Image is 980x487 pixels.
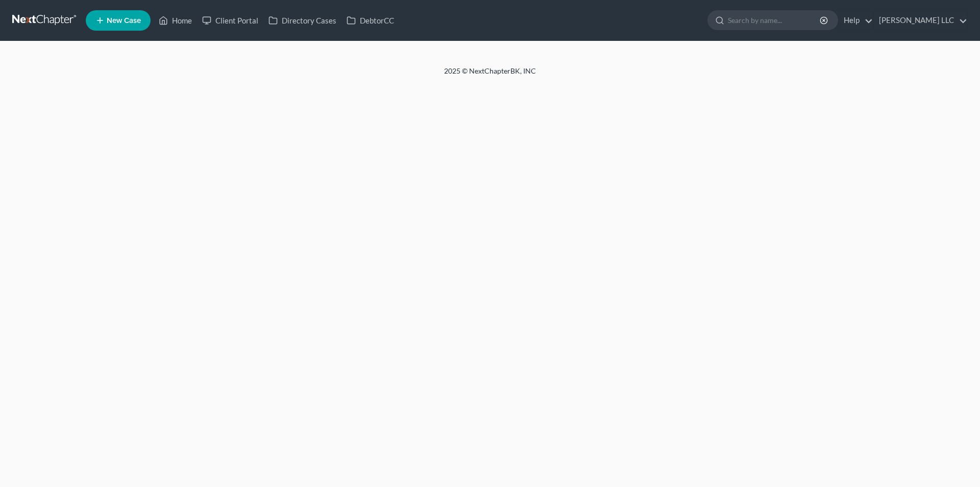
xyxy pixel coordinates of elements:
a: Directory Cases [263,11,341,30]
div: 2025 © NextChapterBK, INC [199,66,781,84]
a: Client Portal [197,11,263,30]
a: DebtorCC [341,11,399,30]
a: Help [839,11,873,30]
span: New Case [107,17,141,25]
a: Home [154,11,197,30]
a: [PERSON_NAME] LLC [874,11,967,30]
input: Search by name... [728,11,821,30]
